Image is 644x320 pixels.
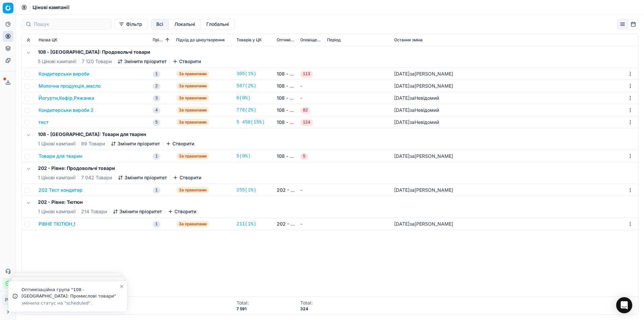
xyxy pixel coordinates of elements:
div: за [PERSON_NAME] [394,83,453,89]
span: За правилами [176,187,209,193]
span: 7 042 Товари [81,174,112,181]
a: 5(0%) [236,153,251,159]
span: Назва ЦК [39,37,57,43]
div: за [PERSON_NAME] [394,153,453,159]
span: Остання зміна [394,37,423,43]
span: 3 [153,95,160,102]
span: 5 [300,153,308,160]
a: 255(1%) [236,187,256,193]
a: 108 - [GEOGRAPHIC_DATA]: Продовольчі товари [277,95,295,101]
a: 202 - Рівне: Тютюн [277,221,295,227]
span: [DATE] [394,107,410,113]
div: за [PERSON_NAME] [394,221,453,227]
td: - [298,218,324,230]
h5: 108 - [GEOGRAPHIC_DATA]: Продовольчі товари [38,49,201,55]
span: [DATE] [394,95,410,101]
span: [DATE] [394,221,410,227]
button: Close toast [118,282,126,290]
span: Підхід до ціноутворення [176,37,225,43]
input: Пошук [34,21,107,28]
button: Змінити пріоритет [113,208,162,215]
span: Товарів у ЦК [236,37,262,43]
a: 0(0%) [236,95,251,101]
span: 4 [153,107,160,114]
button: РС [3,294,13,305]
span: 1 [153,221,160,228]
h5: 108 - [GEOGRAPHIC_DATA]: Товари для тварин [38,131,194,138]
a: 108 - [GEOGRAPHIC_DATA]: Продовольчі товари [277,119,295,126]
button: all [151,19,169,30]
a: 211(1%) [236,221,256,227]
div: за [PERSON_NAME] [394,187,453,193]
span: 1 Цінові кампанії [38,208,75,215]
span: 1 [153,71,160,78]
span: За правилами [176,95,209,101]
span: За правилами [176,221,209,227]
button: Молочна продукція_масло [39,83,101,89]
span: [DATE] [394,119,410,125]
td: - [298,80,324,92]
a: 587(2%) [236,83,256,89]
button: Створити [168,208,196,215]
a: 5 450(15%) [236,119,265,126]
a: 305(1%) [236,71,256,77]
div: Оптимізаційна група "108 - [GEOGRAPHIC_DATA]: Промислові товари" [21,286,119,300]
button: Кондитерськи вироби 2 [39,107,94,113]
span: 1 [153,153,160,160]
span: 214 Товари [81,208,107,215]
button: Фільтр [114,19,148,30]
a: 202 - Рівне: Продовольчі товари [277,187,295,193]
button: Змінити пріоритет [111,140,160,147]
button: Йогурти,Кефір,Ряжанка [39,95,94,101]
a: 108 - [GEOGRAPHIC_DATA]: Продовольчі товари [277,71,295,77]
span: [DATE] [394,153,410,159]
span: 113 [300,71,313,78]
span: 1 [153,187,160,194]
span: [DATE] [394,71,410,77]
td: - [298,92,324,104]
button: Expand all [24,36,33,44]
span: За правилами [176,153,209,159]
span: За правилами [176,83,209,89]
button: global [201,19,235,30]
button: Sorted by Пріоритет ascending [164,37,171,43]
span: За правилами [176,107,209,113]
span: 5 [153,119,160,126]
span: Оповіщення [300,37,322,43]
span: Цінові кампанії [33,4,69,11]
span: 1 Цінові кампанії [38,140,75,147]
div: за [PERSON_NAME] [394,71,453,77]
td: - [298,184,324,196]
button: local [169,19,201,30]
span: РС [3,295,13,305]
a: 778(2%) [236,107,256,113]
button: Змінити пріоритет [118,174,167,181]
span: За правилами [176,119,209,126]
h5: 202 - Рівне: Продовольчі товари [38,165,201,172]
div: за Невідомий [394,95,439,101]
span: 7 120 Товари [82,58,112,65]
button: 202 Тест кондитер [39,187,83,193]
button: Створити [172,58,201,65]
span: Пріоритет [153,37,164,43]
button: Товари для тварин [39,153,82,159]
span: 124 [300,119,313,126]
nav: breadcrumb [33,4,69,11]
div: 324 [300,306,313,312]
div: Open Intercom Messenger [616,297,632,313]
div: змінила статус на "scheduled". [21,300,119,306]
a: 108 - [GEOGRAPHIC_DATA]: Продовольчі товари [277,83,295,89]
h5: 202 - Рівне: Тютюн [38,199,196,205]
div: за Невідомий [394,107,439,113]
button: Створити [173,174,201,181]
a: 108 - [GEOGRAPHIC_DATA]: Товари для тварин [277,153,295,159]
span: Період [327,37,341,43]
button: тест [39,119,49,126]
span: 5 Цінові кампанії [38,58,76,65]
button: Змінити пріоритет [117,58,167,65]
span: [DATE] [394,83,410,89]
span: 1 Цінові кампанії [38,174,75,181]
span: Оптимізаційні групи [277,37,295,43]
div: Total : [300,300,313,306]
div: за Невідомий [394,119,439,126]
